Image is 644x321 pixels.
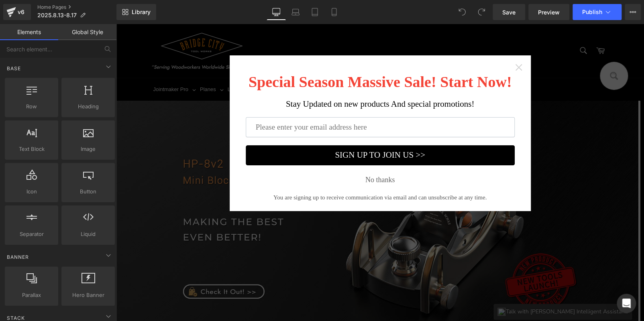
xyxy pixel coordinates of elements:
[582,9,602,15] span: Publish
[267,4,286,20] a: Desktop
[399,39,407,47] a: Close widget
[473,4,489,20] button: Redo
[64,187,112,196] span: Button
[7,291,56,299] span: Parallax
[324,4,344,20] a: Mobile
[130,75,399,85] div: Stay Updated on new products And special promotions!
[305,4,324,20] a: Tablet
[64,230,112,238] span: Liquid
[249,152,279,160] div: No thanks
[7,145,56,153] span: Text Block
[7,230,56,238] span: Separator
[58,24,116,40] a: Global Style
[37,4,116,10] a: Home Pages
[538,8,560,16] span: Preview
[37,12,77,18] span: 2025.8.13-8.17
[7,102,56,111] span: Row
[130,121,399,141] button: SIGN UP TO JOIN US >>
[6,65,22,72] span: Base
[454,4,470,20] button: Undo
[64,291,112,299] span: Hero Banner
[286,4,305,20] a: Laptop
[116,4,156,20] a: New Library
[502,8,516,16] span: Save
[6,253,30,261] span: Banner
[16,7,26,17] div: v6
[3,4,31,20] a: v6
[64,102,112,111] span: Heading
[130,51,399,65] h1: Special Season Massive Sale! Start Now!
[625,4,641,20] button: More
[617,294,636,313] div: Open Intercom Messenger
[528,4,569,20] a: Preview
[130,93,399,113] input: Please enter your email address here
[64,145,112,153] span: Image
[573,4,622,20] button: Publish
[7,187,56,196] span: Icon
[132,8,151,16] span: Library
[130,170,399,177] div: You are signing up to receive communication via email and can unsubscribe at any time.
